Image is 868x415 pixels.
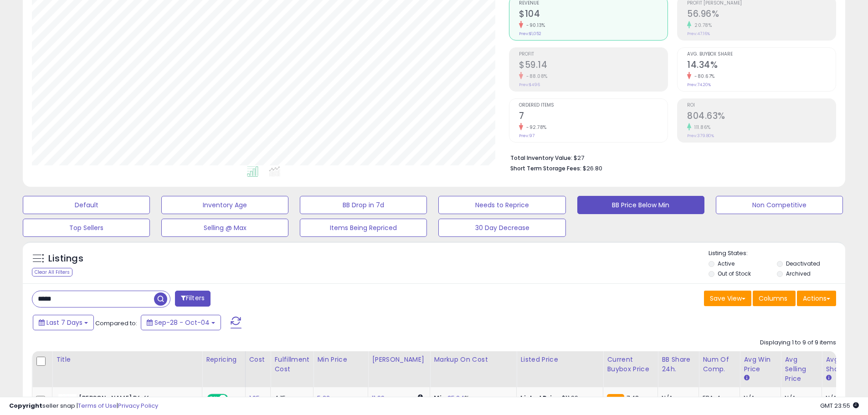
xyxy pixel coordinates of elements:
small: Prev: $1,052 [519,31,541,36]
div: Title [56,355,198,364]
h2: 56.96% [687,9,836,21]
div: Avg Selling Price [785,355,818,384]
button: 30 Day Decrease [438,219,565,237]
small: -92.78% [523,124,547,131]
button: Items Being Repriced [300,219,427,237]
small: -80.67% [691,73,715,80]
small: 20.78% [691,22,712,29]
span: Profit [PERSON_NAME] [687,1,836,6]
button: Inventory Age [161,196,288,214]
button: BB Price Below Min [577,196,704,214]
label: Out of Stock [718,270,751,277]
button: Actions [797,291,836,306]
button: Last 7 Days [33,315,94,330]
small: Avg Win Price. [744,374,749,382]
strong: Copyright [9,401,42,410]
div: Listed Price [520,355,599,364]
div: Markup on Cost [434,355,513,364]
button: Save View [704,291,751,306]
span: Profit [519,52,668,57]
span: Sep-28 - Oct-04 [154,318,210,327]
h2: 14.34% [687,60,836,72]
span: Ordered Items [519,103,668,108]
th: The percentage added to the cost of goods (COGS) that forms the calculator for Min & Max prices. [430,351,517,387]
span: Avg. Buybox Share [687,52,836,57]
small: Prev: $496 [519,82,540,87]
a: Privacy Policy [118,401,158,410]
span: 2025-10-12 23:55 GMT [820,401,859,410]
a: Terms of Use [78,401,117,410]
small: Avg BB Share. [826,374,831,382]
button: Non Competitive [716,196,843,214]
div: [PERSON_NAME] [372,355,426,364]
small: -90.13% [523,22,545,29]
span: ROI [687,103,836,108]
h2: 7 [519,111,668,123]
button: Filters [175,291,211,307]
label: Archived [786,270,811,277]
h2: $59.14 [519,60,668,72]
div: Num of Comp. [703,355,736,374]
p: Listing States: [709,249,845,258]
button: BB Drop in 7d [300,196,427,214]
div: BB Share 24h. [662,355,695,374]
b: Short Term Storage Fees: [510,164,581,172]
button: Columns [753,291,796,306]
button: Sep-28 - Oct-04 [141,315,221,330]
small: Prev: 74.20% [687,82,711,87]
h2: 804.63% [687,111,836,123]
div: Current Buybox Price [607,355,654,374]
button: Top Sellers [23,219,150,237]
label: Active [718,260,734,267]
button: Needs to Reprice [438,196,565,214]
span: Columns [759,294,787,303]
div: Avg BB Share [826,355,859,374]
li: $27 [510,152,829,163]
div: seller snap | | [9,402,158,410]
div: Fulfillment Cost [274,355,309,374]
span: Compared to: [95,319,137,328]
button: Default [23,196,150,214]
h2: $104 [519,9,668,21]
div: Displaying 1 to 9 of 9 items [760,338,836,347]
span: Revenue [519,1,668,6]
small: Prev: 379.80% [687,133,714,138]
button: Selling @ Max [161,219,288,237]
b: Total Inventory Value: [510,154,572,162]
div: Clear All Filters [32,268,72,277]
small: Prev: 97 [519,133,534,138]
span: $26.80 [583,164,602,173]
div: Avg Win Price [744,355,777,374]
small: -88.08% [523,73,548,80]
label: Deactivated [786,260,820,267]
h5: Listings [48,252,83,265]
small: 111.86% [691,124,711,131]
small: Prev: 47.16% [687,31,710,36]
span: Last 7 Days [46,318,82,327]
div: Repricing [206,355,241,364]
div: Min Price [317,355,364,364]
div: Cost [249,355,267,364]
